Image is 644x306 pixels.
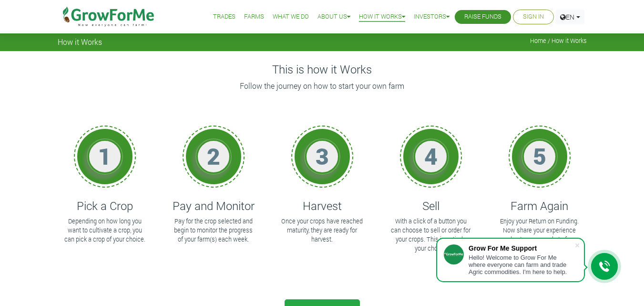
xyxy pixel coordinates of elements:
[59,80,585,92] p: Follow the journey on how to start your own farm
[62,199,147,213] h4: Pick a Crop
[499,217,581,253] p: Enjoy your Return on Funding. Now share your experience and get more people to farm again.
[171,199,256,213] h4: Pay and Monitor
[469,254,574,275] div: Hello! Welcome to Grow For Me where everyone can farm and trade Agric commodities. I'm here to help.
[199,142,228,170] h1: 2
[464,12,501,22] a: Raise Funds
[91,142,119,170] h1: 1
[497,199,582,213] h4: Farm Again
[308,142,337,170] h1: 3
[388,199,473,213] h4: Sell
[390,217,472,253] p: With a click of a button you can choose to sell or order for your crops. This is entirely your ch...
[58,37,102,46] span: How it Works
[64,217,146,244] p: Depending on how long you want to cultivate a crop, you can pick a crop of your choice.
[213,12,235,22] a: Trades
[556,10,584,24] a: EN
[273,12,309,22] a: What We Do
[280,199,365,213] h4: Harvest
[58,63,587,76] h4: This is how it Works
[469,244,574,252] div: Grow For Me Support
[417,142,445,170] h1: 4
[281,217,363,244] p: Once your crops have reached maturity, they are ready for harvest.
[525,142,554,170] h1: 5
[244,12,264,22] a: Farms
[359,12,405,22] a: How it Works
[173,217,255,244] p: Pay for the crop selected and begin to monitor the progress of your farm(s) each week.
[317,12,350,22] a: About Us
[523,12,544,22] a: Sign In
[414,12,450,22] a: Investors
[530,37,587,44] span: Home / How it Works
